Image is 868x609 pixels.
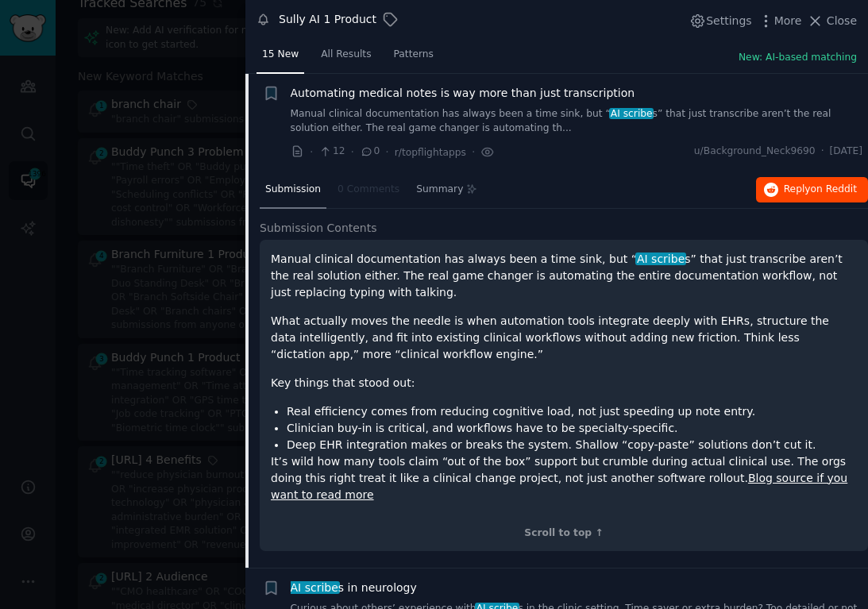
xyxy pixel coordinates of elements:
[807,13,857,29] button: Close
[609,108,654,119] span: AI scribe
[774,13,802,29] span: More
[416,183,463,197] span: Summary
[321,48,371,62] span: All Results
[287,403,857,420] li: Real efficiency comes from reducing cognitive load, not just speeding up note entry.
[694,145,816,159] span: u/Background_Neck9690
[260,220,377,237] span: Submission Contents
[706,13,751,29] span: Settings
[472,144,475,160] span: ·
[287,420,857,437] li: Clinician buy-in is critical, and workflows have to be specialty-specific.
[388,42,439,75] a: Patterns
[291,85,635,102] a: Automating medical notes is way more than just transcription
[351,144,354,160] span: ·
[291,580,417,596] span: s in neurology
[289,581,340,594] span: AI scribe
[756,177,868,202] button: Replyon Reddit
[271,453,857,503] p: It’s wild how many tools claim “out of the box” support but crumble during actual clinical use. T...
[784,183,857,197] span: Reply
[265,183,321,197] span: Submission
[821,145,824,159] span: ·
[830,145,862,159] span: [DATE]
[827,13,857,29] span: Close
[689,13,751,29] button: Settings
[360,145,380,159] span: 0
[279,11,376,28] div: Sully AI 1 Product
[315,42,376,75] a: All Results
[271,251,857,301] p: Manual clinical documentation has always been a time sink, but “ s” that just transcribe aren’t t...
[811,183,857,195] span: on Reddit
[271,526,857,541] div: Scroll to top ↑
[318,145,345,159] span: 12
[385,144,388,160] span: ·
[635,252,686,265] span: AI scribe
[271,313,857,363] p: What actually moves the needle is when automation tools integrate deeply with EHRs, structure the...
[291,107,863,135] a: Manual clinical documentation has always been a time sink, but “AI scribes” that just transcribe ...
[395,147,466,158] span: r/topflightapps
[291,580,417,596] a: AI scribes in neurology
[262,48,299,62] span: 15 New
[739,51,857,65] button: New: AI-based matching
[758,13,802,29] button: More
[271,472,847,501] a: Blog source if you want to read more
[287,437,857,453] li: Deep EHR integration makes or breaks the system. Shallow “copy-paste” solutions don’t cut it.
[310,144,313,160] span: ·
[257,42,304,75] a: 15 New
[271,375,857,391] p: Key things that stood out:
[394,48,434,62] span: Patterns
